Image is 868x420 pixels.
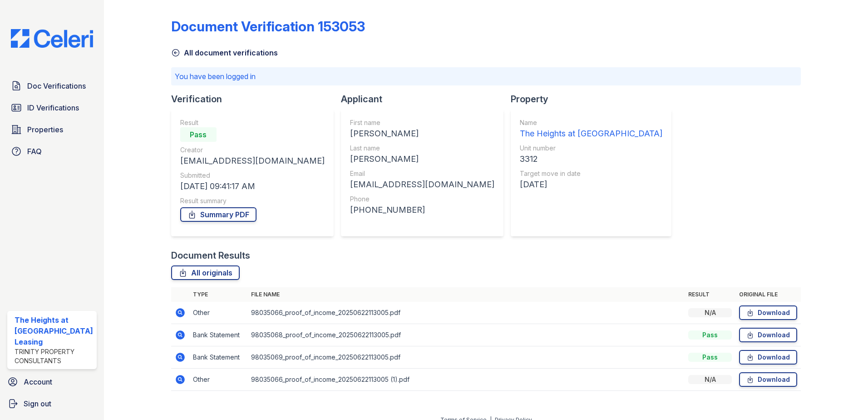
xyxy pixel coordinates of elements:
a: Download [739,328,797,342]
td: Bank Statement [189,346,247,369]
a: Download [739,350,797,365]
div: [PHONE_NUMBER] [350,204,494,216]
div: Unit number [520,144,662,153]
div: [DATE] [520,178,662,191]
div: Result [180,118,325,127]
a: Summary PDF [180,207,256,222]
div: [EMAIL_ADDRESS][DOMAIN_NAME] [180,155,325,167]
a: FAQ [7,142,97,160]
div: Result summary [180,196,325,205]
td: 98035066_proof_of_income_20250622113005.pdf [247,302,685,324]
div: Phone [350,195,494,204]
a: Download [739,305,797,320]
div: Last name [350,144,494,153]
a: ID Verifications [7,99,97,117]
span: Properties [27,124,63,135]
div: First name [350,118,494,127]
span: Doc Verifications [27,80,86,91]
div: Verification [171,93,341,105]
div: [DATE] 09:41:17 AM [180,180,325,193]
div: N/A [688,375,732,384]
div: The Heights at [GEOGRAPHIC_DATA] [520,127,662,140]
div: Pass [688,330,732,340]
div: Name [520,118,662,127]
td: 98035068_proof_of_income_20250622113005.pdf [247,324,685,346]
div: [PERSON_NAME] [350,153,494,165]
a: Account [4,373,100,391]
div: Pass [688,353,732,362]
img: CE_Logo_Blue-a8612792a0a2168367f1c8372b55b34899dd931a85d93a1a3d3e32e68fde9ad4.png [4,29,100,48]
td: 98035069_proof_of_income_20250622113005.pdf [247,346,685,369]
td: Other [189,302,247,324]
th: Type [189,287,247,302]
a: Name The Heights at [GEOGRAPHIC_DATA] [520,118,662,140]
div: Creator [180,145,325,155]
td: Bank Statement [189,324,247,346]
div: Document Results [171,249,250,262]
div: 3312 [520,153,662,165]
span: FAQ [27,146,42,157]
a: Doc Verifications [7,77,97,95]
div: Target move in date [520,169,662,178]
div: Email [350,169,494,178]
span: ID Verifications [27,102,79,113]
div: Submitted [180,171,325,180]
a: Sign out [4,395,100,413]
div: [PERSON_NAME] [350,127,494,140]
div: Trinity Property Consultants [15,347,93,365]
th: Result [685,287,735,302]
th: Original file [735,287,801,302]
div: Applicant [341,93,511,105]
span: Account [24,376,52,387]
div: Pass [180,127,217,142]
p: You have been logged in [175,71,798,82]
div: Document Verification 153053 [171,18,365,35]
td: Other [189,369,247,391]
a: Download [739,372,797,387]
td: 98035066_proof_of_income_20250622113005 (1).pdf [247,369,685,391]
div: The Heights at [GEOGRAPHIC_DATA] Leasing [15,315,93,347]
div: [EMAIL_ADDRESS][DOMAIN_NAME] [350,178,494,191]
span: Sign out [24,398,51,409]
div: Property [511,93,679,105]
th: File name [247,287,685,302]
div: N/A [688,308,732,317]
a: Properties [7,120,97,139]
a: All document verifications [171,47,278,58]
a: All originals [171,265,240,280]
